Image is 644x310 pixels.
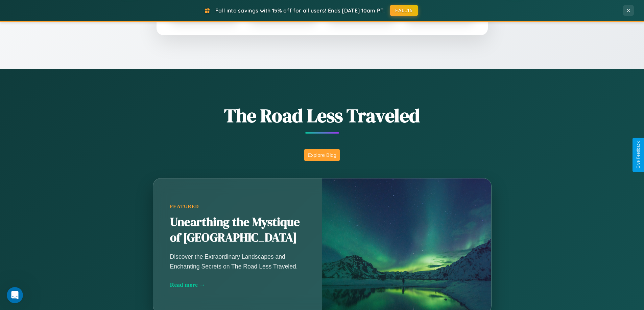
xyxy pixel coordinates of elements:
div: Give Feedback [636,141,641,169]
h1: The Road Less Traveled [119,103,525,129]
h2: Unearthing the Mystique of [GEOGRAPHIC_DATA] [170,215,305,246]
p: Discover the Extraordinary Landscapes and Enchanting Secrets on The Road Less Traveled. [170,252,305,271]
iframe: Intercom live chat [7,287,23,303]
button: Explore Blog [304,149,340,161]
div: Read more → [170,281,305,288]
button: FALL15 [390,5,418,16]
div: Featured [170,204,305,209]
span: Fall into savings with 15% off for all users! Ends [DATE] 10am PT. [215,7,385,14]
